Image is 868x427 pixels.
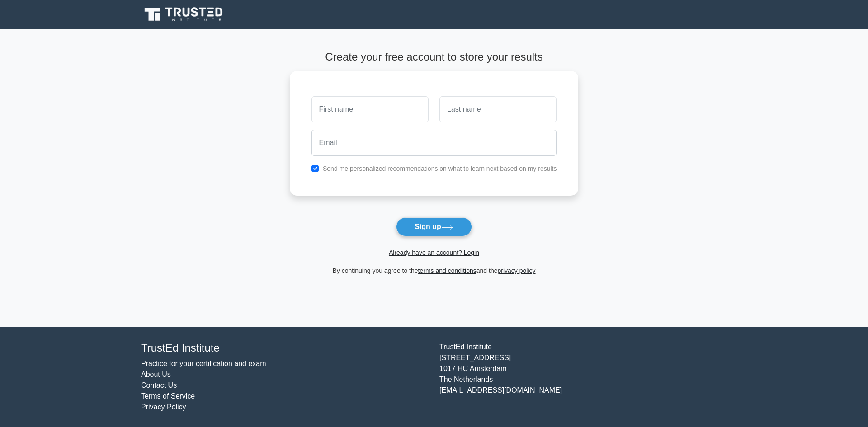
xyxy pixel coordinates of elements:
a: Terms of Service [141,392,195,400]
button: Sign up [396,217,472,236]
a: About Us [141,371,171,378]
a: privacy policy [498,267,536,274]
div: TrustEd Institute [STREET_ADDRESS] 1017 HC Amsterdam The Netherlands [EMAIL_ADDRESS][DOMAIN_NAME] [434,342,732,413]
input: First name [311,96,429,122]
h4: Create your free account to store your results [290,51,579,64]
label: Send me personalized recommendations on what to learn next based on my results [323,165,557,172]
input: Last name [439,96,557,122]
a: terms and conditions [418,267,476,274]
a: Contact Us [141,381,177,389]
input: Email [311,130,557,156]
a: Already have an account? Login [389,249,479,256]
h4: TrustEd Institute [141,342,429,355]
div: By continuing you agree to the and the [284,265,584,276]
a: Practice for your certification and exam [141,360,266,367]
a: Privacy Policy [141,403,186,411]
